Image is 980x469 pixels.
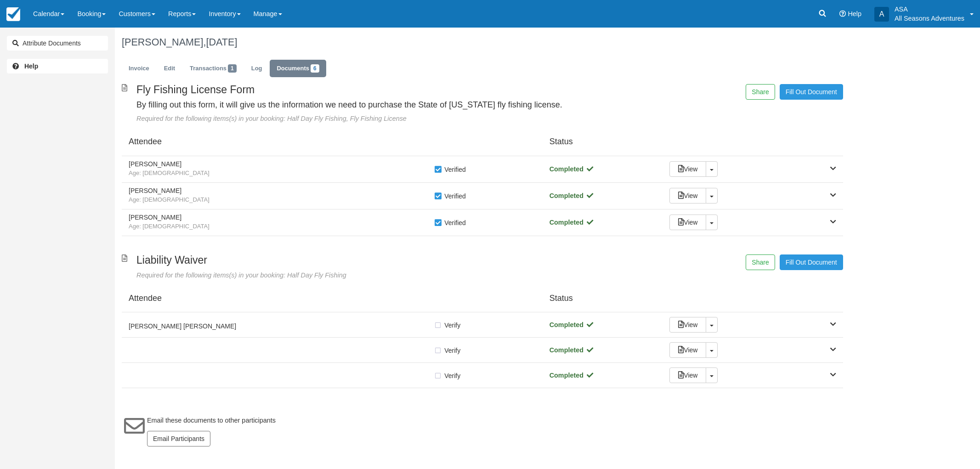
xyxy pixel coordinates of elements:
[129,161,434,168] h5: [PERSON_NAME]
[444,192,466,201] span: Verified
[24,62,38,70] b: Help
[746,254,775,270] button: Share
[129,222,434,231] span: Age: [DEMOGRAPHIC_DATA]
[7,36,108,51] button: Attribute Documents
[895,5,964,14] p: ASA
[669,215,706,230] a: View
[183,60,244,78] a: Transactions1
[549,321,594,328] strong: Completed
[244,60,269,78] a: Log
[129,196,434,204] span: Age: [DEMOGRAPHIC_DATA]
[780,84,843,100] a: Fill Out Document
[669,342,706,358] a: View
[122,294,543,303] h4: Attendee
[444,321,460,330] span: Verify
[444,218,466,227] span: Verified
[746,84,775,100] button: Share
[444,346,460,355] span: Verify
[129,214,434,221] h5: [PERSON_NAME]
[157,60,182,78] a: Edit
[874,7,889,22] div: A
[136,101,585,110] h4: By filling out this form, it will give us the information we need to purchase the State of [US_ST...
[543,294,663,303] h4: Status
[669,161,706,177] a: View
[122,60,156,78] a: Invoice
[7,59,108,73] a: Help
[129,187,434,194] h5: [PERSON_NAME]
[228,64,237,73] span: 1
[669,367,706,383] a: View
[549,372,594,379] strong: Completed
[780,254,843,270] a: Fill Out Document
[6,7,20,21] img: checkfront-main-nav-mini-logo.png
[136,271,585,280] div: Required for the following items(s) in your booking: Half Day Fly Fishing
[129,323,434,330] h5: [PERSON_NAME] [PERSON_NAME]
[669,317,706,333] a: View
[549,219,594,226] strong: Completed
[311,64,319,73] span: 6
[669,188,706,203] a: View
[129,169,434,178] span: Age: [DEMOGRAPHIC_DATA]
[136,84,585,96] h2: Fly Fishing License Form
[549,165,594,173] strong: Completed
[136,254,585,266] h2: Liability Waiver
[444,165,466,174] span: Verified
[122,137,543,147] h4: Attendee
[543,137,663,147] h4: Status
[839,11,846,17] i: Help
[895,14,964,23] p: All Seasons Adventures
[549,346,594,354] strong: Completed
[270,60,326,78] a: Documents6
[206,36,237,48] span: [DATE]
[848,10,861,17] span: Help
[147,416,276,425] p: Email these documents to other participants
[549,192,594,199] strong: Completed
[136,114,585,124] div: Required for the following items(s) in your booking: Half Day Fly Fishing, Fly Fishing License
[122,37,843,48] h1: [PERSON_NAME],
[147,431,210,446] button: Email Participants
[444,371,460,380] span: Verify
